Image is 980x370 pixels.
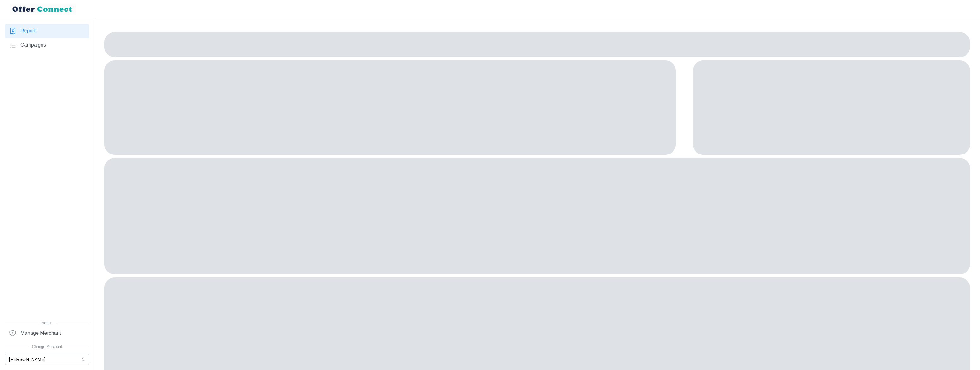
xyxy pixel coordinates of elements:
span: Change Merchant [5,344,89,350]
a: Report [5,24,89,38]
img: loyalBe Logo [10,4,76,15]
a: Manage Merchant [5,326,89,340]
span: Manage Merchant [20,329,61,337]
button: [PERSON_NAME] [5,354,89,365]
span: Admin [5,320,89,326]
span: Report [20,27,36,35]
a: Campaigns [5,38,89,52]
span: Campaigns [20,41,46,49]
